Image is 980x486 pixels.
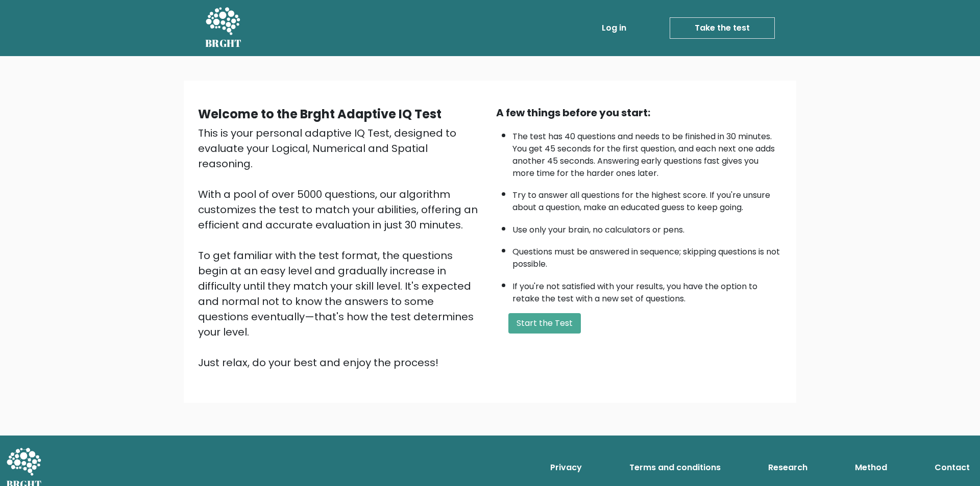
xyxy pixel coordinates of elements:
[546,457,586,478] a: Privacy
[508,313,581,334] button: Start the Test
[851,457,891,478] a: Method
[512,275,782,305] li: If you're not satisfied with your results, you have the option to retake the test with a new set ...
[205,4,242,52] a: BRGHT
[930,457,974,478] a: Contact
[205,37,242,49] h5: BRGHT
[598,18,630,38] a: Log in
[512,184,782,214] li: Try to answer all questions for the highest score. If you're unsure about a question, make an edu...
[764,457,812,478] a: Research
[198,125,484,370] div: This is your personal adaptive IQ Test, designed to evaluate your Logical, Numerical and Spatial ...
[496,105,782,120] div: A few things before you start:
[670,17,775,39] a: Take the test
[512,125,782,180] li: The test has 40 questions and needs to be finished in 30 minutes. You get 45 seconds for the firs...
[512,241,782,270] li: Questions must be answered in sequence; skipping questions is not possible.
[512,219,782,236] li: Use only your brain, no calculators or pens.
[198,106,442,122] b: Welcome to the Brght Adaptive IQ Test
[625,457,725,478] a: Terms and conditions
